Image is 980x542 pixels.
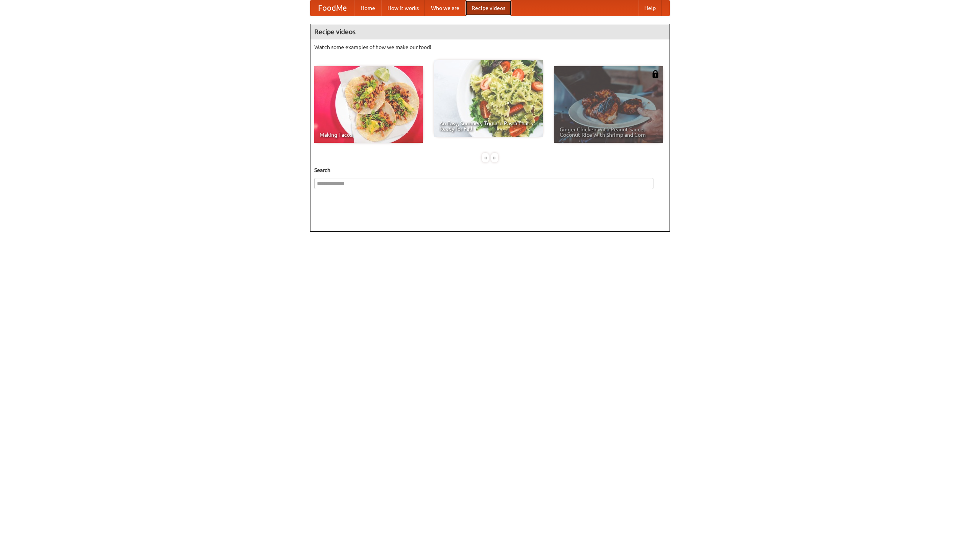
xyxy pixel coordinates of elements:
div: » [491,153,498,162]
a: Home [354,0,381,16]
a: An Easy, Summery Tomato Pasta That's Ready for Fall [434,60,543,137]
a: Help [638,0,662,16]
div: « [482,153,489,162]
a: Making Tacos [314,66,423,143]
a: Who we are [425,0,465,16]
a: How it works [381,0,425,16]
p: Watch some examples of how we make our food! [314,43,666,51]
a: Recipe videos [465,0,511,16]
h4: Recipe videos [310,24,670,39]
span: An Easy, Summery Tomato Pasta That's Ready for Fall [439,121,537,131]
h5: Search [314,166,666,174]
img: 483408.png [652,70,659,78]
a: FoodMe [310,0,354,16]
span: Making Tacos [320,132,418,138]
